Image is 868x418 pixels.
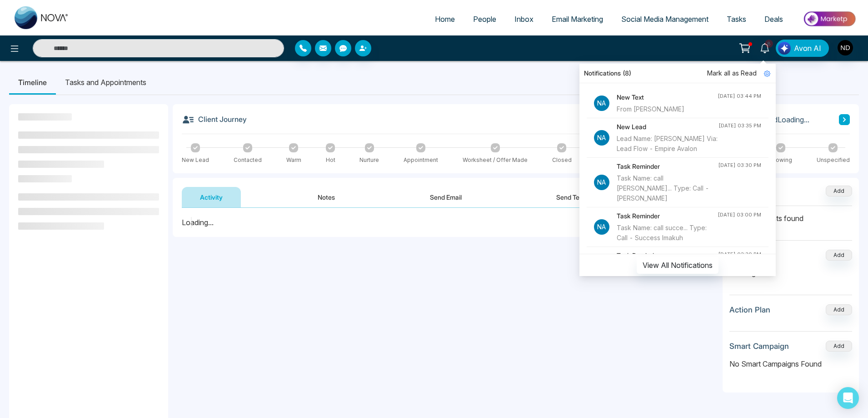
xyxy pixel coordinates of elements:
button: Add [826,304,852,315]
span: Home [435,15,455,24]
div: Appointment [404,156,438,164]
h3: Action Plan [729,305,770,314]
div: [DATE] 03:30 PM [718,161,761,169]
p: No Smart Campaigns Found [729,358,852,369]
span: 8 [765,40,773,48]
h3: Smart Campaign [729,342,789,351]
p: Na [594,219,609,235]
h3: Client Journey [182,113,247,126]
span: Lead Loading... [761,114,809,125]
h4: New Text [617,92,718,102]
div: Showing [769,156,792,164]
button: Add [826,250,852,261]
li: Tasks and Appointments [56,70,155,95]
a: Tasks [718,10,755,28]
button: Notes [299,187,353,207]
p: Na [594,175,609,190]
div: Unspecified [817,156,850,164]
a: View All Notifications [637,261,718,268]
span: Social Media Management [621,15,708,24]
div: Lead Name: [PERSON_NAME] Via: Lead Flow - Empire Avalon [617,134,718,154]
span: Mark all as Read [707,68,757,78]
a: Social Media Management [612,10,718,28]
button: Send Email [412,187,480,207]
button: Add [826,341,852,352]
div: Notifications (8) [579,64,776,83]
button: Avon AI [776,40,829,57]
span: Avon AI [794,43,821,54]
div: Open Intercom Messenger [837,387,859,409]
div: Loading... [182,217,709,228]
li: Timeline [9,70,56,95]
div: Closed [552,156,572,164]
span: Inbox [514,15,534,24]
button: Send Text [538,187,603,207]
h4: New Lead [617,122,718,132]
div: Hot [326,156,335,164]
a: Deals [755,10,792,28]
div: Task Name: call [PERSON_NAME]... Type: Call - [PERSON_NAME] [617,173,718,203]
img: Nova CRM Logo [15,6,69,29]
span: People [473,15,496,24]
div: [DATE] 03:00 PM [718,211,761,219]
a: 8 [754,40,776,55]
h4: Task Reminder [617,211,718,221]
div: [DATE] 03:44 PM [718,92,761,100]
button: View All Notifications [637,257,718,274]
h4: Task Reminder [617,251,718,261]
button: Activity [182,187,241,207]
p: Na [594,96,609,111]
a: Home [426,10,464,28]
img: Lead Flow [778,42,791,55]
a: People [464,10,505,28]
div: [DATE] 03:35 PM [718,122,761,130]
h4: Task Reminder [617,161,718,171]
a: Inbox [505,10,543,28]
p: No attachments found [729,206,852,224]
button: Add [826,186,852,196]
div: Contacted [234,156,262,164]
p: Na [594,130,609,146]
div: Nurture [359,156,379,164]
div: Worksheet / Offer Made [463,156,528,164]
span: Email Marketing [552,15,603,24]
span: Deals [764,15,783,24]
div: Warm [286,156,301,164]
div: New Lead [182,156,209,164]
span: Add [826,186,852,194]
p: Loading... [729,267,852,278]
div: Task Name: call succe... Type: Call - Success Imakuh [617,223,718,243]
div: From [PERSON_NAME] [617,104,718,114]
img: User Avatar [838,40,853,55]
img: Market-place.gif [797,9,863,29]
a: Email Marketing [543,10,612,28]
div: [DATE] 02:30 PM [718,251,761,258]
span: Tasks [727,15,746,24]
